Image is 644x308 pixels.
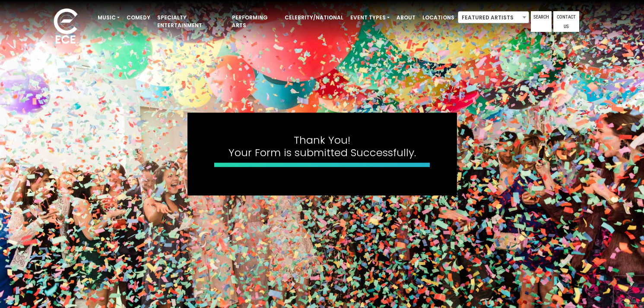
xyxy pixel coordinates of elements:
[419,10,458,25] a: Locations
[228,10,281,33] a: Performing Arts
[458,12,529,24] span: Featured Artists
[44,6,87,48] img: ece_new_logo_whitev2-1.png
[154,10,228,33] a: Specialty Entertainment
[281,10,347,25] a: Celebrity/National
[214,134,430,159] h4: Thank You! Your Form is submitted Successfully.
[94,10,123,25] a: Music
[553,11,579,32] a: Contact Us
[531,11,552,32] a: Search
[393,10,419,25] a: About
[458,11,529,23] span: Featured Artists
[123,10,154,25] a: Comedy
[347,10,393,25] a: Event Types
